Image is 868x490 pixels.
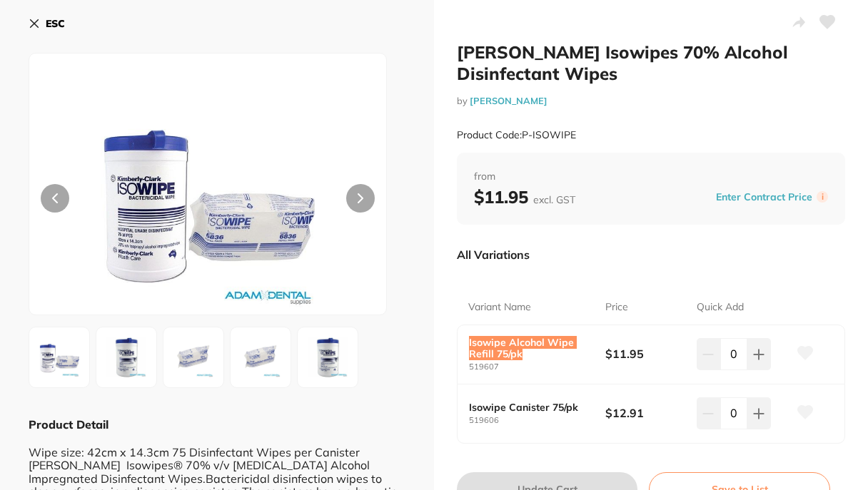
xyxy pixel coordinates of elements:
[29,11,65,36] button: ESC
[605,346,687,362] b: $11.95
[469,402,592,413] b: Isowipe Canister 75/pk
[474,170,828,184] span: from
[101,89,315,315] img: V0lQRS5qcGc
[457,96,845,106] small: by
[457,247,530,262] p: All Variations
[605,300,628,315] p: Price
[46,17,65,30] b: ESC
[469,337,592,359] b: Isowipe Alcohol Wipe Refill 75/pk
[469,362,605,372] small: 519607
[302,332,353,383] img: Ni5qcGc
[457,41,845,84] h2: [PERSON_NAME] Isowipes 70% Alcohol Disinfectant Wipes
[817,191,828,203] label: i
[34,332,85,383] img: V0lQRS5qcGc
[468,300,531,315] p: Variant Name
[470,95,547,106] a: [PERSON_NAME]
[168,332,219,383] img: Ny5qcGc
[712,190,817,204] button: Enter Contract Price
[101,332,152,383] img: Ni5qcGc
[469,416,605,425] small: 519606
[533,193,575,206] span: excl. GST
[605,405,687,421] b: $12.91
[697,300,744,315] p: Quick Add
[29,417,108,432] b: Product Detail
[474,186,575,208] b: $11.95
[235,332,286,383] img: Ny5qcGc
[457,129,576,141] small: Product Code: P-ISOWIPE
